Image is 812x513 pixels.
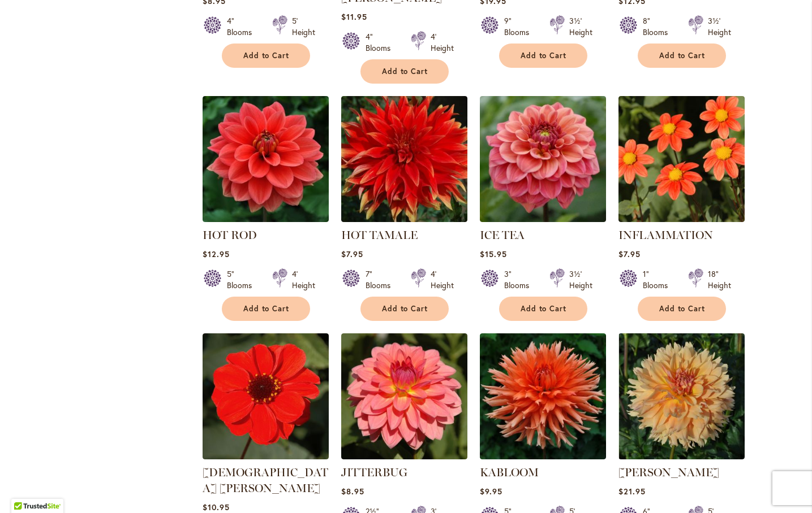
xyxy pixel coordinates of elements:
span: $10.95 [203,502,230,512]
iframe: Launch Accessibility Center [8,473,40,505]
span: Add to Cart [243,51,290,60]
div: 3½' Height [708,15,731,38]
div: 5' Height [292,15,315,38]
button: Add to Cart [499,44,587,68]
button: Add to Cart [638,297,726,321]
div: 3½' Height [569,268,592,291]
button: Add to Cart [360,59,449,84]
img: KARMEL KORN [618,333,745,459]
div: 4" Blooms [366,31,397,54]
div: 4' Height [431,31,454,54]
span: Add to Cart [521,51,567,60]
a: KABLOOM [480,451,606,462]
span: $7.95 [618,249,641,259]
button: Add to Cart [638,44,726,68]
span: Add to Cart [382,67,428,76]
a: Hot Tamale [341,214,467,224]
span: Add to Cart [382,304,428,314]
button: Add to Cart [499,297,587,321]
span: $7.95 [341,249,363,259]
img: ICE TEA [480,96,606,222]
a: [DEMOGRAPHIC_DATA] [PERSON_NAME] [203,466,328,495]
div: 3" Blooms [504,268,536,291]
button: Add to Cart [360,297,449,321]
img: KABLOOM [480,333,606,459]
a: ICE TEA [480,228,525,242]
div: 4" Blooms [227,15,259,38]
a: [PERSON_NAME] [618,466,719,479]
span: $8.95 [341,486,364,497]
a: JITTERBUG [341,451,467,462]
div: 7" Blooms [366,268,397,291]
div: 9" Blooms [504,15,536,38]
a: HOT ROD [203,228,257,242]
span: $15.95 [480,249,507,259]
a: HOT ROD [203,214,329,224]
div: 3½' Height [569,15,592,38]
a: INFLAMMATION [618,214,745,224]
a: HOT TAMALE [341,228,418,242]
a: JAPANESE BISHOP [203,451,329,462]
span: $11.95 [341,11,367,22]
img: INFLAMMATION [618,96,745,222]
img: HOT ROD [203,96,329,222]
div: 18" Height [708,268,731,291]
a: INFLAMMATION [618,228,713,242]
div: 4' Height [431,268,454,291]
button: Add to Cart [222,44,310,68]
button: Add to Cart [222,297,310,321]
div: 8" Blooms [643,15,674,38]
span: Add to Cart [659,304,706,314]
div: 4' Height [292,268,315,291]
a: KARMEL KORN [618,451,745,462]
img: JITTERBUG [341,333,467,459]
span: Add to Cart [243,304,290,314]
img: JAPANESE BISHOP [203,333,329,459]
span: Add to Cart [659,51,706,60]
span: $9.95 [480,486,502,497]
span: $21.95 [618,486,646,497]
span: Add to Cart [521,304,567,314]
a: JITTERBUG [341,466,407,479]
img: Hot Tamale [341,96,467,222]
span: $12.95 [203,249,230,259]
a: KABLOOM [480,466,539,479]
a: ICE TEA [480,214,606,224]
div: 1" Blooms [643,268,674,291]
div: 5" Blooms [227,268,259,291]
